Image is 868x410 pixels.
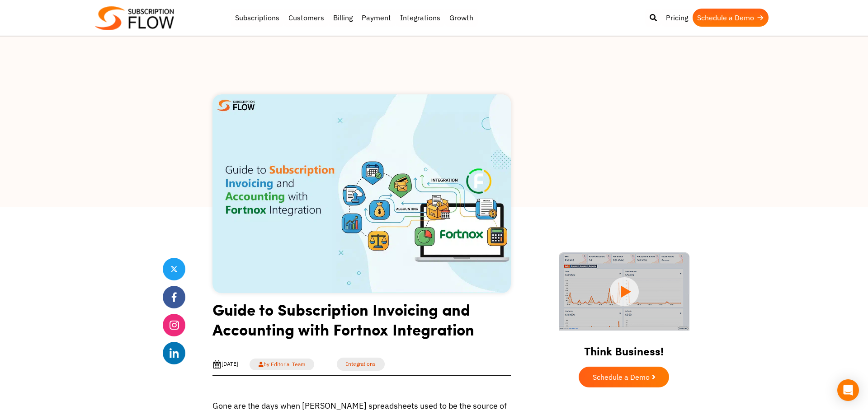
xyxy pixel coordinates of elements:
h2: Think Business! [542,333,705,362]
h1: Guide to Subscription Invoicing and Accounting with Fortnox Integration [212,299,511,346]
img: Subscription Invoicing and Accounting with Fortnox Integration [212,94,511,293]
a: Billing [329,9,357,27]
a: Schedule a Demo [579,367,669,387]
a: by Editorial Team [250,359,314,370]
img: Subscriptionflow [95,6,174,30]
a: Growth [445,9,478,27]
span: Schedule a Demo [593,373,650,381]
div: [DATE] [212,360,238,369]
a: Subscriptions [231,9,284,27]
a: Integrations [396,9,445,27]
img: intro video [559,252,689,331]
a: Pricing [661,9,693,27]
div: Open Intercom Messenger [837,379,859,401]
a: Payment [357,9,396,27]
a: Schedule a Demo [693,9,769,27]
a: Customers [284,9,329,27]
a: Integrations [337,358,385,371]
